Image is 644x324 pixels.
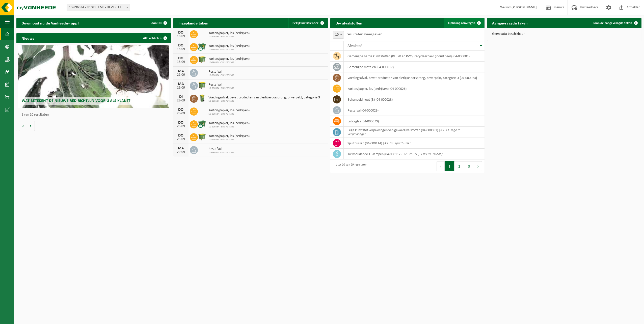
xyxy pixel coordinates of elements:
div: 29-09 [176,150,186,154]
div: MA [176,146,186,150]
img: WB-0140-HPE-GN-50 [198,94,206,102]
i: AS_11_lege PE verpakkingen [347,128,461,136]
span: 10-896534 - 3D SYSTEMS - HEVERLEE [67,4,130,11]
div: 18-09 [176,47,186,51]
div: 25-09 [176,125,186,128]
h2: Aangevraagde taken [487,18,533,28]
img: WB-1100-HPE-GN-50 [198,132,206,141]
div: DI [176,95,186,99]
h2: Uw afvalstoffen [330,18,367,28]
i: AS_25_TL [PERSON_NAME] [404,152,443,156]
strong: [PERSON_NAME] [512,6,537,9]
td: behandeld hout (B) (04-000028) [344,94,485,105]
span: 10-896534 - 3D SYSTEMS [208,151,234,154]
span: Ophaling aanvragen [448,21,475,25]
div: 18-09 [176,35,186,38]
button: 1 [445,161,454,171]
span: Karton/papier, los (bedrijven) [208,109,250,113]
td: gemengde metalen (04-000017) [344,62,485,72]
a: Ophaling aanvragen [444,18,484,28]
div: MA [176,82,186,86]
span: Restafval [208,70,234,74]
span: 10-896534 - 3D SYSTEMS [208,48,250,51]
h2: Ingeplande taken [173,18,213,28]
td: karton/papier, los (bedrijven) (04-000026) [344,83,485,94]
a: Alle artikelen [139,33,170,43]
td: spuitbussen (04-000114) | [344,138,485,149]
label: resultaten weergeven [346,32,382,36]
div: MA [176,69,186,73]
span: 10-896534 - 3D SYSTEMS [208,61,250,64]
span: Karton/papier, los (bedrijven) [208,44,250,48]
i: AS_09_spuitbussen [384,142,411,145]
div: 22-09 [176,86,186,90]
span: Afvalstof [347,44,362,48]
p: Geen data beschikbaar. [492,32,636,36]
button: Next [474,161,482,171]
h2: Nieuws [16,33,39,43]
a: Bekijk uw kalender [288,18,327,28]
button: Previous [437,161,445,171]
a: Toon de aangevraagde taken [589,18,641,28]
div: DO [176,108,186,112]
div: DO [176,56,186,60]
span: Restafval [208,147,234,151]
a: Wat betekent de nieuwe RED-richtlijn voor u als klant? [18,45,169,108]
span: Restafval [208,83,234,87]
span: 10-896534 - 3D SYSTEMS [208,74,234,77]
div: 25-09 [176,112,186,115]
td: gemengde harde kunststoffen (PE, PP en PVC), recycleerbaar (industrieel) (04-000001) [344,51,485,62]
td: labo-glas (04-000079) [344,116,485,127]
span: 10 [333,31,344,38]
span: Karton/papier, los (bedrijven) [208,57,250,61]
span: Toon de aangevraagde taken [593,21,632,25]
img: WB-0660-CU [198,42,206,51]
td: voedingsafval, bevat producten van dierlijke oorsprong, onverpakt, categorie 3 (04-000024) [344,72,485,83]
button: Volgende [27,121,35,131]
span: Karton/papier, los (bedrijven) [208,121,250,125]
button: 2 [454,161,464,171]
div: DO [176,31,186,35]
span: 10-896534 - 3D SYSTEMS [208,113,250,116]
img: WB-0660-CU [198,120,206,128]
div: DO [176,121,186,125]
span: 10-896534 - 3D SYSTEMS [208,87,234,90]
button: Toon QR [146,18,170,28]
div: DO [176,133,186,138]
span: 10-896534 - 3D SYSTEMS [208,100,320,103]
span: Wat betekent de nieuwe RED-richtlijn voor u als klant? [22,99,130,103]
span: 10 [333,31,344,39]
div: 25-09 [176,138,186,141]
div: 22-09 [176,73,186,77]
span: 10-896534 - 3D SYSTEMS [208,35,250,38]
span: Voedingsafval, bevat producten van dierlijke oorsprong, onverpakt, categorie 3 [208,96,320,100]
img: WB-1100-HPE-GN-50 [198,55,206,64]
td: lege kunststof verpakkingen van gevaarlijke stoffen (04-000081) | [344,127,485,138]
span: Toon QR [150,21,162,25]
td: kwikhoudende TL-lampen (04-000117) | [344,149,485,159]
span: 10-896534 - 3D SYSTEMS [208,125,250,128]
button: 3 [464,161,474,171]
td: restafval (04-000029) [344,105,485,116]
h2: Download nu de Vanheede+ app! [16,18,84,28]
div: DO [176,43,186,47]
div: 23-09 [176,99,186,102]
span: 10-896534 - 3D SYSTEMS [208,138,250,141]
span: 10-896534 - 3D SYSTEMS - HEVERLEE [67,4,130,11]
div: 1 tot 10 van 29 resultaten [333,161,367,172]
img: WB-1100-HPE-GN-50 [198,81,206,90]
span: Karton/papier, los (bedrijven) [208,134,250,138]
div: 18-09 [176,60,186,64]
span: Bekijk uw kalender [292,21,318,25]
p: 1 van 10 resultaten [21,113,168,117]
button: Vorige [19,121,27,131]
span: Karton/papier, los (bedrijven) [208,31,250,35]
